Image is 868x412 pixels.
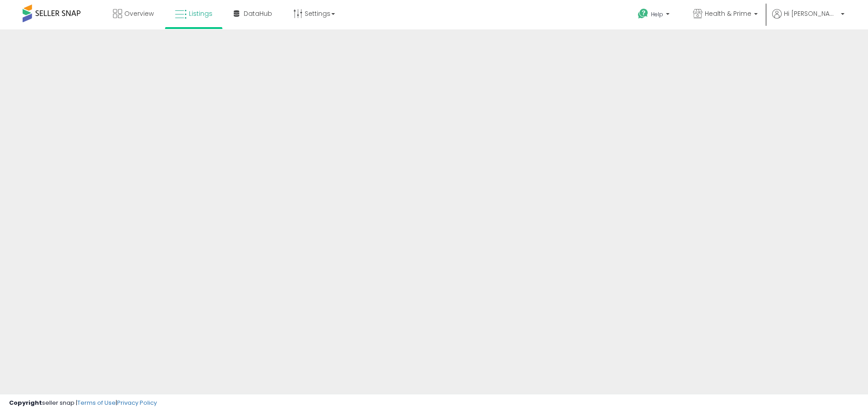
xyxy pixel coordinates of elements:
[189,9,212,18] span: Listings
[77,398,116,407] a: Terms of Use
[124,9,154,18] span: Overview
[637,8,649,19] i: Get Help
[772,9,844,29] a: Hi [PERSON_NAME]
[631,1,679,29] a: Help
[117,398,157,407] a: Privacy Policy
[784,9,838,18] span: Hi [PERSON_NAME]
[9,399,157,407] div: seller snap | |
[705,9,751,18] span: Health & Prime
[651,10,663,18] span: Help
[244,9,272,18] span: DataHub
[9,398,42,407] strong: Copyright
